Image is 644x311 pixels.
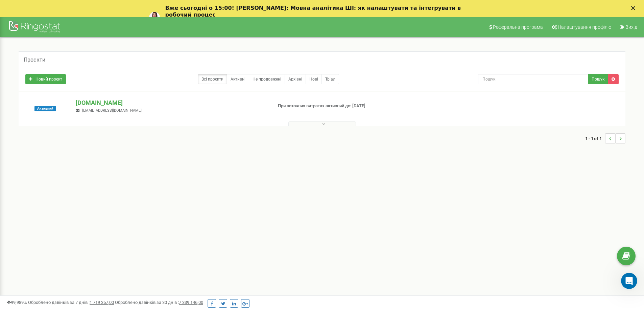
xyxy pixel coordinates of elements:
a: Тріал [321,74,339,84]
a: Реферальна програма [485,17,546,37]
b: Вже сьогодні о 15:00! [PERSON_NAME]: Мовна аналітика ШІ: як налаштувати та інтегрувати в робочий ... [165,5,461,18]
nav: ... [585,127,625,150]
u: 1 719 357,00 [90,300,114,305]
p: [DOMAIN_NAME] [76,98,267,107]
button: Пошук [588,74,608,84]
span: Реферальна програма [493,24,543,30]
span: 1 - 1 of 1 [585,133,605,143]
p: При поточних витратах активний до: [DATE] [278,103,419,109]
a: Архівні [285,74,306,84]
div: Закрити [631,6,638,10]
a: Вихід [616,17,641,37]
span: Активний [34,106,56,111]
img: Profile image for Yuliia [149,12,160,23]
u: 7 339 146,00 [179,300,203,305]
span: 99,989% [7,300,27,305]
iframe: Intercom live chat [621,273,637,289]
span: Оброблено дзвінків за 7 днів : [28,300,114,305]
input: Пошук [478,74,588,84]
a: Всі проєкти [198,74,227,84]
a: Налаштування профілю [547,17,615,37]
span: Налаштування профілю [558,24,611,30]
span: Вихід [625,24,637,30]
a: Активні [227,74,249,84]
a: Новий проєкт [25,74,66,84]
h5: Проєкти [24,57,45,63]
span: Оброблено дзвінків за 30 днів : [115,300,203,305]
span: [EMAIL_ADDRESS][DOMAIN_NAME] [82,108,142,113]
a: Нові [306,74,322,84]
a: Не продовжені [249,74,285,84]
